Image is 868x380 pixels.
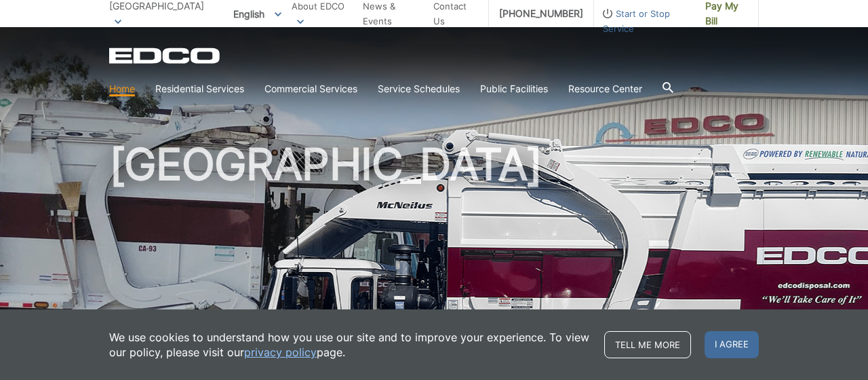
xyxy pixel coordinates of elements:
[378,81,460,96] a: Service Schedules
[109,330,591,360] p: We use cookies to understand how you use our site and to improve your experience. To view our pol...
[244,345,317,360] a: privacy policy
[568,81,642,96] a: Resource Center
[109,47,222,64] a: EDCD logo. Return to the homepage.
[705,331,759,358] span: I agree
[155,81,244,96] a: Residential Services
[480,81,548,96] a: Public Facilities
[223,3,292,25] span: English
[604,331,691,358] a: Tell me more
[109,81,135,96] a: Home
[264,81,357,96] a: Commercial Services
